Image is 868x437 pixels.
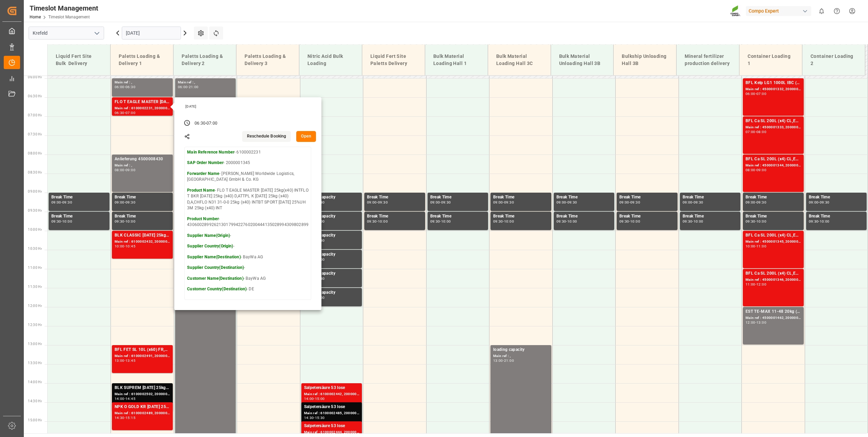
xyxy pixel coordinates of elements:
[61,220,62,223] div: -
[126,201,135,204] div: 09:30
[187,276,243,281] strong: Customer Name(Destination)
[694,201,703,204] div: 09:30
[814,3,829,19] button: show 0 new notifications
[630,201,640,204] div: 09:30
[179,50,231,70] div: Paletts Loading & Delivery 2
[242,131,291,142] button: Reschedule Booking
[683,194,738,201] div: Break Time
[755,130,756,133] div: -
[187,171,308,183] p: - [PERSON_NAME] Worldwide Logistics, [GEOGRAPHIC_DATA] GmbH & Co. KG
[556,201,566,204] div: 09:00
[493,194,549,201] div: Break Time
[441,220,451,223] div: 10:00
[818,220,819,223] div: -
[115,99,170,106] div: FLO T EAGLE MASTER [DATE] 25kg(x40) INTFLO T BKR [DATE] 25kg (x40) D,ATTPL K [DATE] 25kg (x40) D,...
[178,85,188,88] div: 06:00
[51,213,107,220] div: Break Time
[493,213,549,220] div: Break Time
[315,416,325,419] div: 15:30
[367,220,377,223] div: 09:30
[28,380,42,384] span: 14:00 Hr
[305,50,356,70] div: Nitric Acid Bulk Loading
[809,213,864,220] div: Break Time
[746,315,801,321] div: Main ref : 4500001462, 2000001529
[126,245,135,248] div: 10:45
[28,323,42,327] span: 12:30 Hr
[368,50,419,70] div: Liquid Fert Site Paletts Delivery
[187,276,308,282] p: - BayWa AG
[187,255,240,259] strong: Supplier Name(Destination)
[28,132,42,136] span: 07:30 Hr
[809,194,864,201] div: Break Time
[51,194,107,201] div: Break Time
[756,245,766,248] div: 11:00
[115,397,124,400] div: 14:00
[755,321,756,324] div: -
[440,201,441,204] div: -
[28,285,42,289] span: 11:30 Hr
[115,239,170,245] div: Main ref : 6100002432, 2000001808
[430,201,440,204] div: 09:00
[630,220,640,223] div: 10:00
[808,50,859,70] div: Container Loading 2
[820,220,830,223] div: 10:00
[756,321,766,324] div: 13:00
[692,220,693,223] div: -
[567,220,577,223] div: 10:00
[619,220,629,223] div: 09:30
[187,233,308,239] p: -
[126,168,135,172] div: 09:00
[124,416,126,419] div: -
[187,85,188,88] div: -
[304,410,360,416] div: Main ref : 6100002485, 2000002074
[124,359,126,362] div: -
[746,270,801,277] div: BFL Ca SL 200L (x4) CL,ES,LAT MTO
[28,94,42,98] span: 06:30 Hr
[115,80,170,85] div: Main ref : ,
[187,287,247,291] strong: Customer Country(Destination)
[124,201,126,204] div: -
[62,201,72,204] div: 09:30
[304,194,360,201] div: loading capacity
[556,194,612,201] div: Break Time
[28,399,42,403] span: 14:30 Hr
[29,27,104,39] input: Type to search/select
[28,171,42,174] span: 08:30 Hr
[367,194,422,201] div: Break Time
[820,201,830,204] div: 09:30
[187,243,308,249] p: -
[187,160,308,166] p: - 2000001345
[115,194,170,201] div: Break Time
[187,188,308,211] p: - FLO T EAGLE MASTER [DATE] 25kg(x40) INTFLO T BKR [DATE] 25kg (x40) D,ATTPL K [DATE] 25kg (x40) ...
[126,85,135,88] div: 06:30
[30,15,41,19] a: Home
[746,118,801,125] div: BFL Ca SL 200L (x4) CL,ES,LAT MTO
[756,201,766,204] div: 09:30
[755,283,756,286] div: -
[746,277,801,283] div: Main ref : 4500001346, 2000001585
[494,50,545,70] div: Bulk Material Loading Hall 3C
[187,216,308,228] p: - 43060028992621301799422760200444135028994309802899
[304,232,360,239] div: loading capacity
[746,232,801,239] div: BFL Ca SL 200L (x4) CL,ES,LAT MTO
[556,50,608,70] div: Bulk Material Unloading Hall 3B
[755,168,756,172] div: -
[187,265,308,271] p: -
[51,201,61,204] div: 09:00
[124,111,126,114] div: -
[746,92,755,95] div: 06:00
[683,213,738,220] div: Break Time
[755,92,756,95] div: -
[378,220,388,223] div: 10:00
[304,270,360,277] div: loading capacity
[187,233,230,238] strong: Supplier Name(Origin)
[28,209,42,212] span: 09:30 Hr
[493,201,503,204] div: 09:00
[116,50,168,70] div: Paletts Loading & Delivery 1
[756,283,766,286] div: 12:00
[28,151,42,155] span: 08:00 Hr
[304,423,360,430] div: Salpetersäure 53 lose
[304,251,360,258] div: loading capacity
[746,239,801,245] div: Main ref : 4500001345, 2000001585
[755,220,756,223] div: -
